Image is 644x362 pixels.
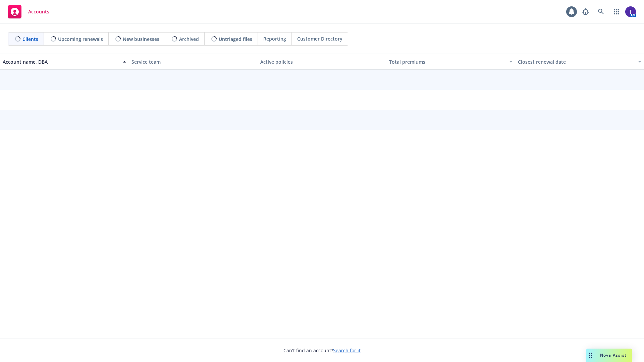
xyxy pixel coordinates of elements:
[600,352,627,358] span: Nova Assist
[283,347,361,354] span: Can't find an account?
[28,9,49,14] span: Accounts
[179,36,199,43] span: Archived
[386,54,515,70] button: Total premiums
[58,36,103,43] span: Upcoming renewals
[22,36,38,43] span: Clients
[625,6,636,17] img: photo
[389,58,505,65] div: Total premiums
[219,36,252,43] span: Untriaged files
[610,5,623,18] a: Switch app
[3,58,119,65] div: Account name, DBA
[515,54,644,70] button: Closest renewal date
[586,349,632,362] button: Nova Assist
[579,5,592,18] a: Report a Bug
[129,54,258,70] button: Service team
[594,5,608,18] a: Search
[123,36,159,43] span: New businesses
[333,347,361,354] a: Search for it
[518,58,634,65] div: Closest renewal date
[586,349,595,362] div: Drag to move
[258,54,386,70] button: Active policies
[263,35,286,42] span: Reporting
[297,35,342,42] span: Customer Directory
[131,58,255,65] div: Service team
[260,58,384,65] div: Active policies
[5,2,52,21] a: Accounts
